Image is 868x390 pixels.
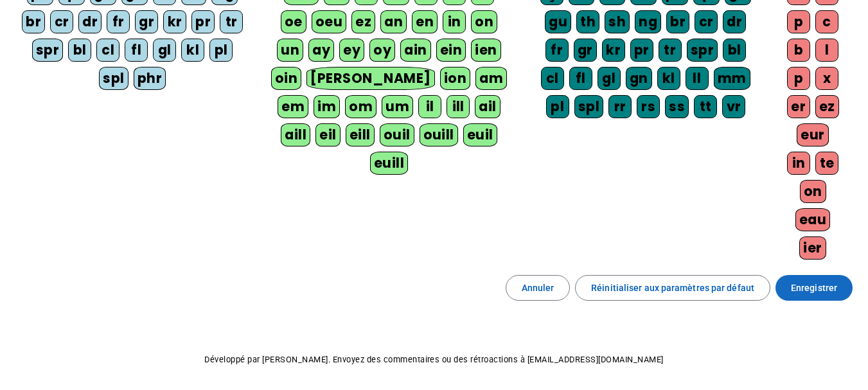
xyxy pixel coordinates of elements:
[635,10,661,33] div: ng
[314,95,340,118] div: im
[694,95,717,118] div: tt
[96,39,120,62] div: cl
[657,67,680,90] div: kl
[163,10,186,33] div: kr
[271,67,302,90] div: oin
[125,39,148,62] div: fl
[626,67,652,90] div: gn
[68,39,91,62] div: bl
[695,10,718,33] div: cr
[346,123,375,146] div: eill
[471,39,501,62] div: ien
[787,10,810,33] div: p
[220,10,243,33] div: tr
[50,10,73,33] div: cr
[308,39,334,62] div: ay
[191,10,215,33] div: pr
[791,280,837,296] span: Enregistrer
[797,123,829,146] div: eur
[420,123,458,146] div: ouill
[815,152,838,175] div: te
[591,280,754,296] span: Réinitialiser aux paramètres par défaut
[99,67,128,90] div: spl
[443,10,466,33] div: in
[209,39,233,62] div: pl
[545,10,571,33] div: gu
[665,95,689,118] div: ss
[506,275,571,301] button: Annuler
[281,123,310,146] div: aill
[787,67,810,90] div: p
[412,10,438,33] div: en
[723,39,746,62] div: bl
[541,67,564,90] div: cl
[815,10,838,33] div: c
[447,95,470,118] div: ill
[380,123,414,146] div: ouil
[787,39,810,62] div: b
[436,39,466,62] div: ein
[666,10,689,33] div: br
[418,95,441,118] div: il
[787,95,810,118] div: er
[10,352,858,368] p: Développé par [PERSON_NAME]. Envoyez des commentaires ou des rétroactions à [EMAIL_ADDRESS][DOMAI...
[107,10,130,33] div: fr
[608,95,632,118] div: rr
[463,123,497,146] div: euil
[281,10,306,33] div: oe
[722,95,745,118] div: vr
[315,123,341,146] div: eil
[637,95,660,118] div: rs
[440,67,471,90] div: ion
[659,39,682,62] div: tr
[32,39,64,62] div: spr
[22,10,45,33] div: br
[545,39,569,62] div: fr
[723,10,746,33] div: dr
[369,39,395,62] div: oy
[312,10,347,33] div: oeu
[475,67,507,90] div: am
[602,39,625,62] div: kr
[306,67,434,90] div: [PERSON_NAME]
[400,39,431,62] div: ain
[546,95,569,118] div: pl
[630,39,653,62] div: pr
[799,236,826,260] div: ier
[345,95,376,118] div: om
[576,10,599,33] div: th
[686,67,709,90] div: ll
[787,152,810,175] div: in
[687,39,718,62] div: spr
[380,10,407,33] div: an
[153,39,176,62] div: gl
[815,39,838,62] div: l
[575,275,770,301] button: Réinitialiser aux paramètres par défaut
[134,67,166,90] div: phr
[714,67,750,90] div: mm
[815,67,838,90] div: x
[277,39,303,62] div: un
[775,275,853,301] button: Enregistrer
[351,10,375,33] div: ez
[181,39,204,62] div: kl
[795,208,831,231] div: eau
[382,95,413,118] div: um
[370,152,408,175] div: euill
[278,95,308,118] div: em
[78,10,102,33] div: dr
[135,10,158,33] div: gr
[471,10,497,33] div: on
[574,95,604,118] div: spl
[339,39,364,62] div: ey
[522,280,554,296] span: Annuler
[605,10,630,33] div: sh
[598,67,621,90] div: gl
[569,67,592,90] div: fl
[574,39,597,62] div: gr
[800,180,826,203] div: on
[475,95,500,118] div: ail
[815,95,839,118] div: ez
